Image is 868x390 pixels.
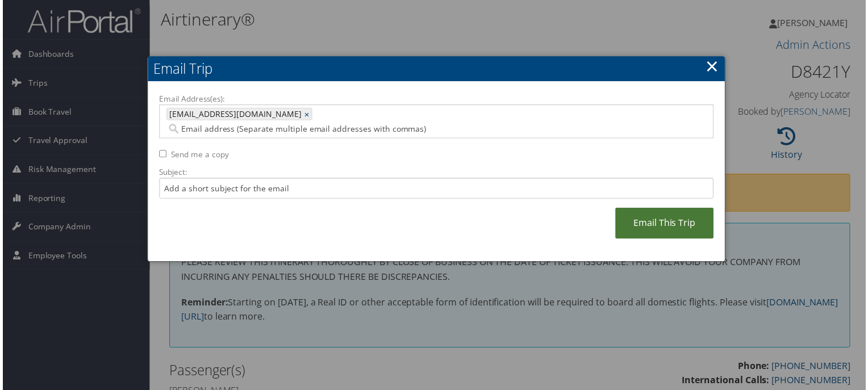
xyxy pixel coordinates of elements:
span: [EMAIL_ADDRESS][DOMAIN_NAME] [165,109,301,120]
a: × [303,109,311,120]
a: × [707,55,720,78]
input: Add a short subject for the email [157,179,715,200]
label: Subject: [157,167,715,179]
h2: Email Trip [146,57,727,82]
label: Email Address(es): [157,94,715,105]
a: Email This Trip [616,209,715,240]
input: Email address (Separate multiple email addresses with commas) [165,124,604,135]
label: Send me a copy [169,150,227,161]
